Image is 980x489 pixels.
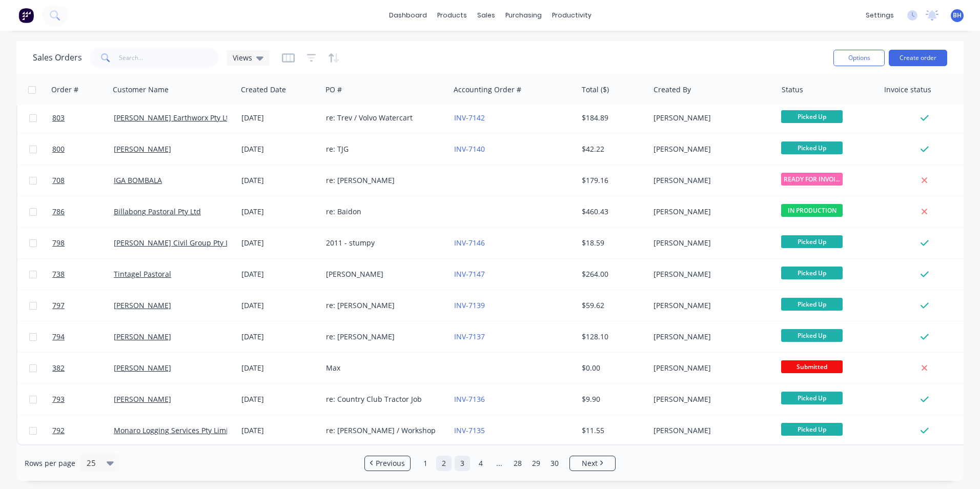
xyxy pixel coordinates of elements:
[582,113,642,123] div: $184.89
[953,11,962,20] span: BH
[455,456,470,471] a: Page 3
[473,456,488,471] a: Page 4
[52,103,114,133] a: 803
[500,8,547,23] div: purchasing
[241,113,318,123] div: [DATE]
[52,228,114,258] a: 798
[454,238,485,248] a: INV-7146
[326,238,440,248] div: 2011 - stumpy
[52,363,65,373] span: 382
[114,113,233,123] a: [PERSON_NAME] Earthworx Pty Ltd
[582,425,642,436] div: $11.55
[241,300,318,311] div: [DATE]
[114,300,171,310] a: [PERSON_NAME]
[781,267,843,279] span: Picked Up
[781,204,843,217] span: IN PRODUCTION
[436,456,452,471] a: Page 2 is your current page
[114,332,171,341] a: [PERSON_NAME]
[582,144,642,154] div: $42.22
[52,300,65,311] span: 797
[241,238,318,248] div: [DATE]
[654,113,767,123] div: [PERSON_NAME]
[326,300,440,311] div: re: [PERSON_NAME]
[454,332,485,341] a: INV-7137
[654,144,767,154] div: [PERSON_NAME]
[52,290,114,321] a: 797
[52,425,65,436] span: 792
[582,175,642,186] div: $179.16
[454,300,485,310] a: INV-7139
[52,238,65,248] span: 798
[52,384,114,415] a: 793
[52,394,65,404] span: 793
[654,269,767,279] div: [PERSON_NAME]
[547,456,562,471] a: Page 30
[326,113,440,123] div: re: Trev / Volvo Watercart
[25,458,75,468] span: Rows per page
[326,207,440,217] div: re: Baidon
[654,300,767,311] div: [PERSON_NAME]
[582,458,598,468] span: Next
[781,360,843,373] span: Submitted
[241,363,318,373] div: [DATE]
[454,113,485,123] a: INV-7142
[326,363,440,373] div: Max
[376,458,405,468] span: Previous
[472,8,500,23] div: sales
[582,394,642,404] div: $9.90
[326,175,440,186] div: re: [PERSON_NAME]
[654,238,767,248] div: [PERSON_NAME]
[654,425,767,436] div: [PERSON_NAME]
[654,363,767,373] div: [PERSON_NAME]
[241,269,318,279] div: [DATE]
[52,113,65,123] span: 803
[365,458,410,468] a: Previous page
[241,85,286,95] div: Created Date
[33,53,82,63] h1: Sales Orders
[52,332,65,342] span: 794
[114,363,171,373] a: [PERSON_NAME]
[241,207,318,217] div: [DATE]
[52,175,65,186] span: 708
[384,8,432,23] a: dashboard
[241,144,318,154] div: [DATE]
[52,259,114,290] a: 738
[781,298,843,311] span: Picked Up
[432,8,472,23] div: products
[52,165,114,196] a: 708
[326,332,440,342] div: re: [PERSON_NAME]
[233,52,252,63] span: Views
[326,394,440,404] div: re: Country Club Tractor Job
[454,425,485,435] a: INV-7135
[861,8,899,23] div: settings
[582,332,642,342] div: $128.10
[52,196,114,227] a: 786
[326,144,440,154] div: re: TJG
[510,456,525,471] a: Page 28
[654,175,767,186] div: [PERSON_NAME]
[582,85,609,95] div: Total ($)
[241,394,318,404] div: [DATE]
[582,363,642,373] div: $0.00
[570,458,615,468] a: Next page
[114,144,171,154] a: [PERSON_NAME]
[325,85,342,95] div: PO #
[52,207,65,217] span: 786
[781,141,843,154] span: Picked Up
[18,8,34,23] img: Factory
[114,425,260,435] a: Monaro Logging Services Pty Limited - MLS
[884,85,931,95] div: Invoice status
[114,238,236,248] a: [PERSON_NAME] Civil Group Pty Ltd
[52,353,114,383] a: 382
[654,207,767,217] div: [PERSON_NAME]
[582,300,642,311] div: $59.62
[781,423,843,436] span: Picked Up
[114,269,171,279] a: Tintagel Pastoral
[360,456,620,471] ul: Pagination
[241,425,318,436] div: [DATE]
[454,269,485,279] a: INV-7147
[654,394,767,404] div: [PERSON_NAME]
[654,332,767,342] div: [PERSON_NAME]
[454,85,521,95] div: Accounting Order #
[241,175,318,186] div: [DATE]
